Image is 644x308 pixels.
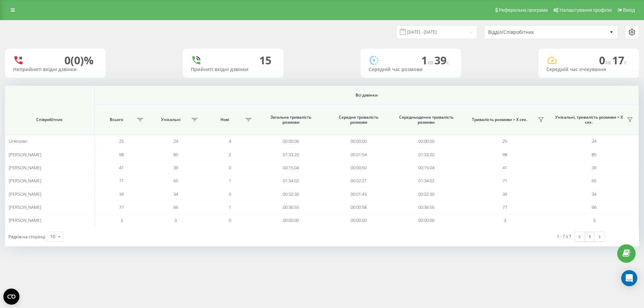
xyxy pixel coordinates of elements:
span: Нові [206,117,244,122]
td: 01:34:02 [392,174,460,187]
span: 0 [599,53,612,67]
span: 0 [229,217,231,223]
span: c [624,59,627,66]
span: хв [605,59,612,66]
td: 00:00:00 [325,214,392,227]
td: 00:00:00 [392,214,460,227]
span: 71 [119,178,124,184]
div: 0 (0)% [64,54,94,67]
span: 0 [229,191,231,197]
span: Унікальні, тривалість розмови > Х сек. [553,115,625,125]
td: 01:33:20 [392,148,460,161]
span: 0 [229,165,231,171]
td: 00:01:54 [325,148,392,161]
span: 85 [173,151,178,158]
td: 00:32:30 [257,187,325,200]
span: 34 [592,191,596,197]
span: 65 [173,178,178,184]
td: 00:15:04 [392,161,460,174]
span: 66 [592,204,596,210]
span: 4 [229,138,231,144]
span: 25 [502,138,507,144]
span: 3 [593,217,595,223]
span: [PERSON_NAME] [9,178,41,184]
div: 15 [259,54,271,67]
span: Співробітник [12,117,87,122]
span: Рядків на сторінці [8,234,45,240]
span: 24 [173,138,178,144]
td: 00:00:00 [392,135,460,148]
span: Загальна тривалість розмови [263,115,318,125]
span: 39 [173,165,178,171]
span: Унікальні [152,117,190,122]
span: Середньоденна тривалість розмови [399,115,454,125]
div: Відділ/Співробітник [488,29,568,35]
span: [PERSON_NAME] [9,165,41,171]
div: Прийняті вхідні дзвінки [191,67,275,72]
span: 98 [119,151,124,158]
span: 24 [592,138,596,144]
span: 39 [434,53,449,67]
span: 98 [502,151,507,158]
span: [PERSON_NAME] [9,151,41,158]
td: 01:34:02 [257,174,325,187]
span: 34 [173,191,178,197]
span: [PERSON_NAME] [9,217,41,223]
td: 01:33:20 [257,148,325,161]
span: 39 [502,191,507,197]
span: Unknown [9,138,28,144]
div: Середній час очікування [546,67,631,72]
span: 25 [119,138,124,144]
span: 3 [120,217,123,223]
span: хв [427,59,434,66]
span: 3 [504,217,506,223]
span: 71 [502,178,507,184]
div: Неприйняті вхідні дзвінки [13,67,98,72]
span: Налаштування профілю [559,7,612,13]
span: Всього [98,117,136,122]
span: Всі дзвінки [125,93,608,98]
span: 1 [421,53,434,67]
span: Вихід [623,7,635,13]
span: 3 [174,217,177,223]
span: 1 [229,178,231,184]
span: 39 [592,165,596,171]
span: 41 [502,165,507,171]
td: 00:00:00 [325,135,392,148]
span: Реферальна програма [499,7,548,13]
td: 00:00:00 [257,214,325,227]
a: 1 [585,232,595,241]
span: [PERSON_NAME] [9,191,41,197]
span: 2 [229,151,231,158]
td: 00:00:50 [325,161,392,174]
span: 65 [592,178,596,184]
td: 00:36:55 [392,201,460,214]
td: 00:01:43 [325,187,392,200]
div: 1 - 7 з 7 [557,233,571,240]
span: Середня тривалість розмови [331,115,386,125]
td: 00:00:00 [257,135,325,148]
span: 41 [119,165,124,171]
td: 00:15:04 [257,161,325,174]
span: 77 [502,204,507,210]
td: 00:02:21 [325,174,392,187]
td: 00:32:30 [392,187,460,200]
div: Середній час розмови [369,67,453,72]
button: Open CMP widget [3,289,19,305]
span: [PERSON_NAME] [9,204,41,210]
span: 17 [612,53,627,67]
span: 66 [173,204,178,210]
span: Тривалість розмови > Х сек. [464,117,536,122]
td: 00:36:55 [257,201,325,214]
span: 77 [119,204,124,210]
td: 00:00:58 [325,201,392,214]
span: 85 [592,151,596,158]
span: 1 [229,204,231,210]
span: c [446,59,449,66]
span: 39 [119,191,124,197]
div: 10 [50,233,55,240]
div: Open Intercom Messenger [621,270,637,286]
